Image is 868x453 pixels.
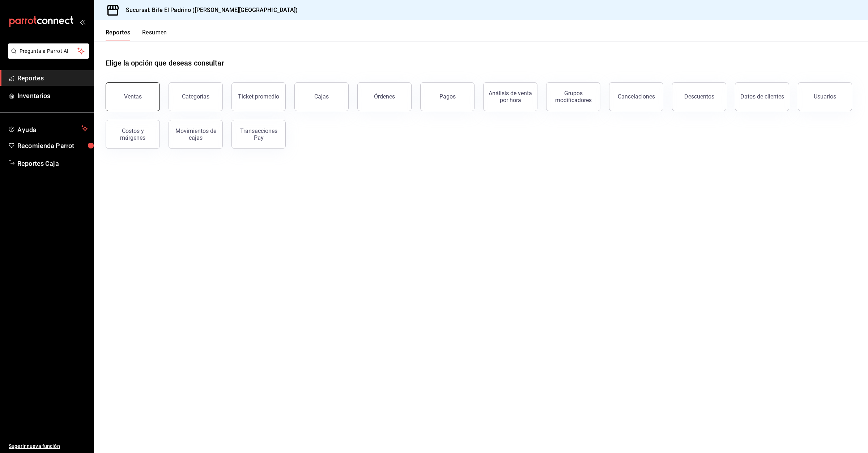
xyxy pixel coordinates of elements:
div: Análisis de venta por hora [488,90,533,104]
span: Recomienda Parrot [17,141,88,151]
button: Cancelaciones [609,82,663,111]
div: Grupos modificadores [551,90,596,104]
button: Datos de clientes [735,82,789,111]
button: Grupos modificadores [546,82,600,111]
span: Pregunta a Parrot AI [20,47,78,55]
div: Categorías [182,93,209,100]
span: Sugerir nueva función [9,442,88,450]
a: Pregunta a Parrot AI [5,53,89,60]
div: Cancelaciones [618,93,655,100]
button: Reportes [106,29,131,41]
div: Pagos [439,93,456,100]
a: Cajas [294,82,349,111]
button: Pagos [420,82,475,111]
div: Órdenes [374,93,395,100]
button: Transacciones Pay [231,120,286,149]
button: Análisis de venta por hora [483,82,537,111]
button: Ventas [106,82,160,111]
button: Costos y márgenes [106,120,160,149]
span: Reportes [17,73,88,83]
button: Descuentos [672,82,726,111]
button: Categorías [169,82,223,111]
div: Ventas [124,93,142,100]
div: Cajas [314,92,329,101]
div: Movimientos de cajas [173,127,218,141]
button: Movimientos de cajas [169,120,223,149]
div: Descuentos [684,93,714,100]
div: Datos de clientes [740,93,784,100]
div: Ticket promedio [238,93,279,100]
h3: Sucursal: Bife El Padrino ([PERSON_NAME][GEOGRAPHIC_DATA]) [120,6,298,14]
h1: Elige la opción que deseas consultar [106,58,224,68]
div: Usuarios [814,93,836,100]
div: Costos y márgenes [110,127,155,141]
button: Resumen [142,29,167,41]
span: Reportes Caja [17,159,88,168]
button: Órdenes [357,82,412,111]
button: Ticket promedio [231,82,286,111]
div: Transacciones Pay [236,127,281,141]
span: Ayuda [17,124,78,133]
button: Pregunta a Parrot AI [8,43,89,59]
button: open_drawer_menu [80,19,85,25]
div: navigation tabs [106,29,167,41]
button: Usuarios [798,82,852,111]
span: Inventarios [17,91,88,101]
